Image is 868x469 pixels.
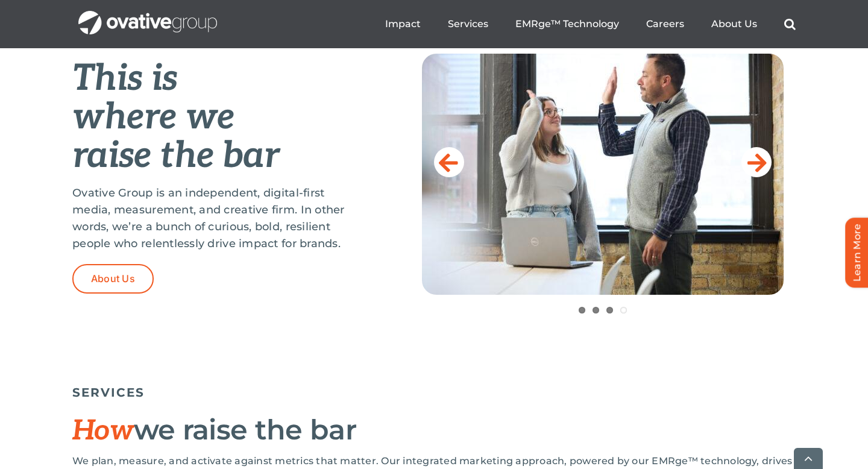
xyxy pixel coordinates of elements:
[72,57,177,101] em: This is
[72,385,796,400] h5: SERVICES
[593,307,599,313] a: 2
[78,10,217,21] a: OG_Full_horizontal_WHT
[422,54,784,295] img: Home-Raise-the-Bar-4-1-scaled.jpg
[620,307,627,313] a: 4
[72,414,134,448] span: How
[579,307,585,313] a: 1
[515,18,619,30] a: EMRge™ Technology
[711,18,757,30] a: About Us
[646,18,684,30] a: Careers
[448,18,488,30] a: Services
[72,96,234,139] em: where we
[72,134,279,178] em: raise the bar
[72,184,362,252] p: Ovative Group is an independent, digital-first media, measurement, and creative firm. In other wo...
[385,18,421,30] a: Impact
[72,264,154,294] a: About Us
[72,415,796,446] h2: we raise the bar
[784,18,796,30] a: Search
[385,5,796,43] nav: Menu
[606,307,613,313] a: 3
[91,273,135,285] span: About Us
